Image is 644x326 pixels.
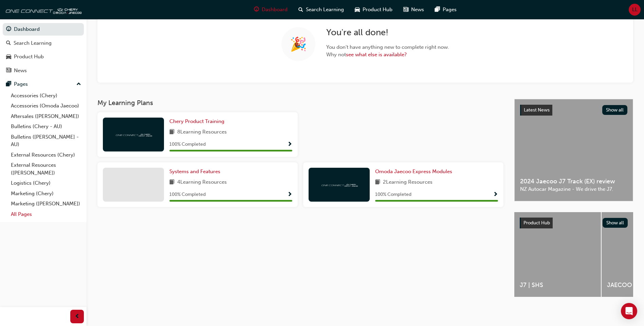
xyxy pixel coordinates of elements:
[514,99,633,201] a: Latest NewsShow all2024 Jaecoo J7 Track (EX) reviewNZ Autocar Magazine - We drive the J7.
[8,111,84,122] a: Aftersales ([PERSON_NAME])
[520,178,627,185] span: 2024 Jaecoo J7 Track (EX) review
[326,51,449,59] span: Why not
[14,80,28,88] div: Pages
[298,5,303,14] span: search-icon
[8,90,84,101] a: Accessories (Chery)
[403,5,408,14] span: news-icon
[287,190,292,199] button: Show Progress
[249,3,293,17] a: guage-iconDashboard
[290,40,307,48] span: 🎉
[346,52,407,58] a: see what else is available?
[383,178,433,187] span: 2 Learning Resources
[3,23,84,36] a: Dashboard
[429,3,462,17] a: pages-iconPages
[3,64,84,77] a: News
[326,43,449,51] span: You don ' t have anything new to complete right now.
[520,281,595,289] span: J7 | SHS
[3,78,84,90] button: Pages
[287,140,292,149] button: Show Progress
[8,132,84,150] a: Bulletins ([PERSON_NAME] - AU)
[3,37,84,49] a: Search Learning
[14,67,27,75] div: News
[355,5,360,14] span: car-icon
[621,303,637,319] div: Open Intercom Messenger
[602,105,628,115] button: Show all
[6,40,11,46] span: search-icon
[520,105,627,116] a: Latest NewsShow all
[76,80,81,89] span: up-icon
[320,181,358,188] img: oneconnect
[3,3,81,16] img: oneconnect
[6,68,11,74] span: news-icon
[8,188,84,199] a: Marketing (Chery)
[520,218,628,228] a: Product HubShow all
[254,5,259,14] span: guage-icon
[632,6,638,14] span: LL
[293,3,349,17] a: search-iconSearch Learning
[629,4,641,16] button: LL
[8,101,84,111] a: Accessories (Omoda Jaecoo)
[8,160,84,178] a: External Resources ([PERSON_NAME])
[443,6,457,14] span: Pages
[169,168,220,175] span: Systems and Features
[169,118,227,125] a: Chery Product Training
[177,128,227,137] span: 8 Learning Resources
[97,99,503,107] h3: My Learning Plans
[75,312,80,321] span: prev-icon
[375,168,452,175] span: Omoda Jaecoo Express Modules
[3,50,84,63] a: Product Hub
[493,190,498,199] button: Show Progress
[115,131,152,138] img: oneconnect
[6,54,11,60] span: car-icon
[8,199,84,209] a: Marketing ([PERSON_NAME])
[493,192,498,198] span: Show Progress
[326,27,449,38] h2: You ' re all done!
[8,150,84,160] a: External Resources (Chery)
[375,191,411,199] span: 100 % Completed
[375,168,455,176] a: Omoda Jaecoo Express Modules
[435,5,440,14] span: pages-icon
[8,209,84,220] a: All Pages
[169,141,206,148] span: 100 % Completed
[169,191,206,199] span: 100 % Completed
[14,39,52,47] div: Search Learning
[375,178,380,187] span: book-icon
[520,185,627,193] span: NZ Autocar Magazine - We drive the J7.
[524,107,550,113] span: Latest News
[177,178,227,187] span: 4 Learning Resources
[523,220,550,226] span: Product Hub
[169,168,223,176] a: Systems and Features
[398,3,429,17] a: news-iconNews
[306,6,344,14] span: Search Learning
[287,142,292,148] span: Show Progress
[411,6,424,14] span: News
[262,6,288,14] span: Dashboard
[6,81,11,87] span: pages-icon
[6,26,11,33] span: guage-icon
[169,128,174,137] span: book-icon
[169,118,224,124] span: Chery Product Training
[363,6,392,14] span: Product Hub
[169,178,174,187] span: book-icon
[8,121,84,132] a: Bulletins (Chery - AU)
[349,3,398,17] a: car-iconProduct Hub
[514,212,601,297] a: J7 | SHS
[3,22,84,78] button: DashboardSearch LearningProduct HubNews
[8,178,84,188] a: Logistics (Chery)
[14,53,44,61] div: Product Hub
[287,192,292,198] span: Show Progress
[603,218,628,228] button: Show all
